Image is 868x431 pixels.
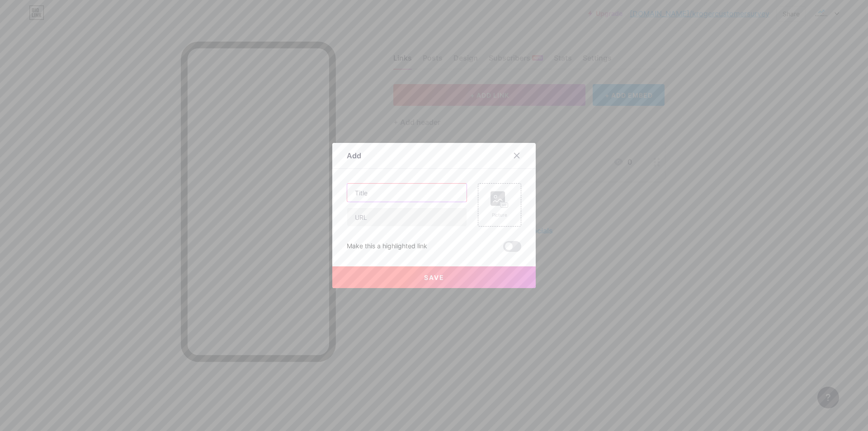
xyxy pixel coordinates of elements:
span: Save [424,274,444,281]
div: Add [347,150,361,161]
button: Save [332,266,536,288]
input: Title [347,184,467,202]
div: Make this a highlighted link [347,241,427,252]
div: Picture [491,212,509,218]
input: URL [347,208,467,226]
